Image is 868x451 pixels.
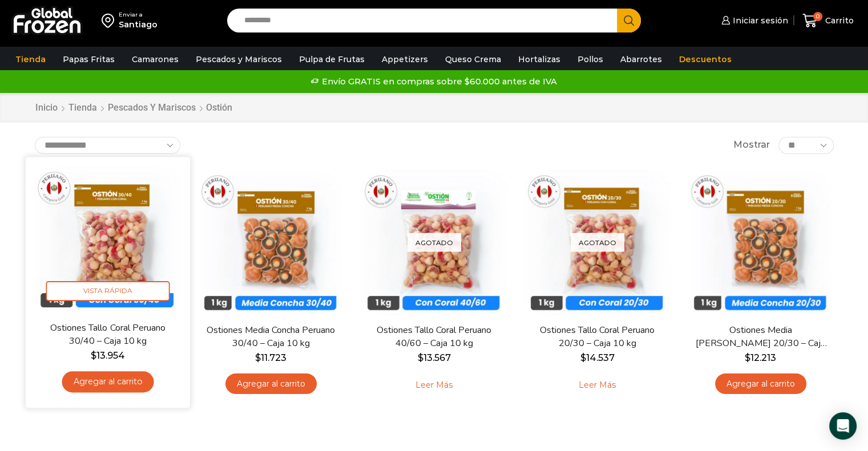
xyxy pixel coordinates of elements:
img: address-field-icon.svg [102,11,119,30]
a: Agregar al carrito: “Ostiones Tallo Coral Peruano 30/40 - Caja 10 kg” [62,371,154,392]
p: Agotado [407,233,461,251]
span: 0 [813,12,822,21]
bdi: 12.213 [745,352,776,363]
bdi: 13.954 [90,350,124,360]
a: Leé más sobre “Ostiones Tallo Coral Peruano 40/60 - Caja 10 kg” [398,373,470,397]
a: Leé más sobre “Ostiones Tallo Coral Peruano 20/30 - Caja 10 kg” [561,373,633,397]
a: Ostiones Tallo Coral Peruano 30/40 – Caja 10 kg [41,321,173,348]
a: Pulpa de Frutas [293,48,370,70]
span: Iniciar sesión [730,15,788,26]
bdi: 13.567 [418,352,451,363]
a: Abarrotes [615,48,668,70]
a: Iniciar sesión [718,9,788,32]
nav: Breadcrumb [35,101,232,115]
a: Papas Fritas [57,48,120,70]
a: Hortalizas [512,48,566,70]
h1: Ostión [206,102,232,113]
a: Camarones [126,48,184,70]
a: Agregar al carrito: “Ostiones Media Concha Peruano 30/40 - Caja 10 kg” [225,373,317,395]
a: Pollos [572,48,609,70]
bdi: 11.723 [255,352,286,363]
a: Ostiones Tallo Coral Peruano 20/30 – Caja 10 kg [531,324,663,350]
a: 0 Carrito [800,7,857,34]
a: Tienda [10,48,51,70]
a: Appetizers [376,48,434,70]
div: Open Intercom Messenger [829,412,857,440]
div: Santiago [119,19,158,30]
span: $ [90,350,96,360]
a: Queso Crema [439,48,507,70]
span: $ [255,352,261,363]
span: Carrito [822,15,854,26]
a: Pescados y Mariscos [107,101,196,115]
select: Pedido de la tienda [35,137,180,154]
p: Agotado [571,233,624,251]
span: $ [580,352,586,363]
a: Tienda [68,101,98,115]
a: Pescados y Mariscos [190,48,288,70]
button: Search button [617,9,641,32]
a: Descuentos [673,48,737,70]
bdi: 14.537 [580,352,615,363]
div: Enviar a [119,11,158,19]
span: Mostrar [733,139,770,152]
a: Ostiones Media [PERSON_NAME] 20/30 – Caja 10 kg [695,324,826,350]
a: Inicio [35,101,58,115]
a: Ostiones Media Concha Peruano 30/40 – Caja 10 kg [205,324,336,350]
a: Agregar al carrito: “Ostiones Media Concha Peruano 20/30 - Caja 10 kg” [715,373,806,395]
span: Vista Rápida [46,281,169,301]
span: $ [745,352,750,363]
a: Ostiones Tallo Coral Peruano 40/60 – Caja 10 kg [368,324,499,350]
span: $ [418,352,423,363]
